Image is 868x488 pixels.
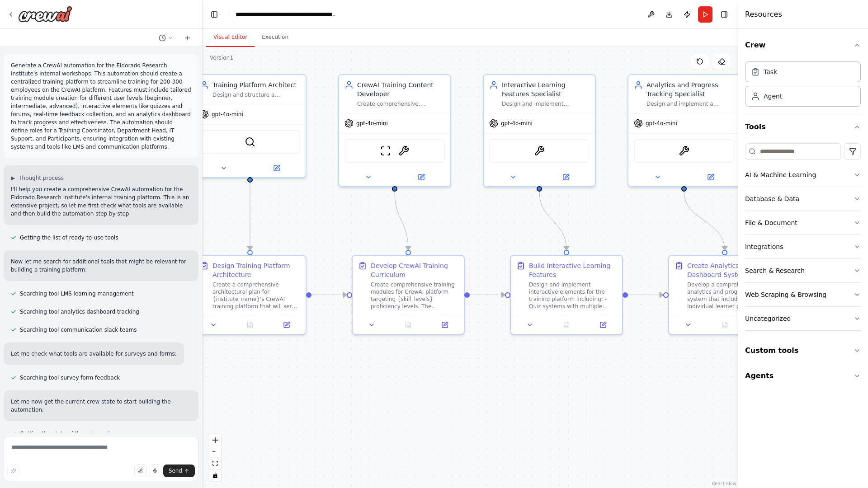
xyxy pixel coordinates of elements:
[245,183,255,250] g: Edge from 2036f2ca-3015-423f-952b-b0d61128f0b9 to 627c98c7-7d63-4ef0-bafa-cd53ce43ab93
[745,114,861,140] button: Tools
[169,467,182,474] span: Send
[646,80,734,99] div: Analytics and Progress Tracking Specialist
[180,33,195,43] button: Start a new chat
[212,91,300,99] div: Design and structure a comprehensive training platform for {institute_name} that accommodates {em...
[745,266,805,275] div: Search & Research
[357,80,445,99] div: CrewAI Training Content Developer
[510,255,623,335] div: Build Interactive Learning FeaturesDesign and implement interactive elements for the training pla...
[627,74,741,187] div: Analytics and Progress Tracking SpecialistDesign and implement a comprehensive analytics dashboar...
[501,120,533,127] span: gpt-4o-mini
[371,261,458,279] div: Develop CrewAI Training Curriculum
[712,481,736,486] a: React Flow attribution
[429,319,460,330] button: Open in side panel
[646,120,677,127] span: gpt-4o-mini
[380,145,391,156] img: ScrapeWebsiteTool
[398,145,409,156] img: ArxivPaperTool
[687,281,775,310] div: Develop a comprehensive analytics and progress tracking system that includes: - Individual learne...
[679,192,729,250] g: Edge from 05998400-738d-42ce-98b4-8015c9637da3 to e16dbe07-a4bd-4427-8573-cdfcebc0a9a2
[745,307,861,330] button: Uncategorized
[470,291,505,300] g: Edge from 07272c93-51bc-46a4-82c6-99b1e6d86628 to 12982aee-3596-4e51-a8ed-f92682bb27b1
[206,28,255,47] button: Visual Editor
[251,163,302,174] button: Open in side panel
[209,434,221,481] div: React Flow controls
[11,174,64,182] button: ▶Thought process
[212,281,300,310] div: Create a comprehensive architectural plan for {institute_name}'s CrewAI training platform that wi...
[209,458,221,469] button: fit view
[745,211,861,235] button: File & Document
[20,290,134,297] span: Searching tool LMS learning management
[20,234,118,241] span: Getting the list of ready-to-use tools
[11,174,15,182] span: ▶
[745,290,826,299] div: Web Scraping & Browsing
[764,67,777,76] div: Task
[210,54,233,61] div: Version 1
[7,465,20,477] button: Improve this prompt
[745,58,861,114] div: Crew
[209,434,221,446] button: zoom in
[745,259,861,282] button: Search & Research
[529,261,617,279] div: Build Interactive Learning Features
[236,10,337,19] nav: breadcrumb
[20,326,137,333] span: Searching tool communication slack teams
[255,28,296,47] button: Execution
[20,374,120,381] span: Searching tool survey form feedback
[11,398,191,414] p: Let me now get the current crew state to start building the automation:
[706,319,744,330] button: No output available
[679,145,689,156] img: Notion MCP Server
[209,446,221,458] button: zoom out
[502,80,590,99] div: Interactive Learning Features Specialist
[212,80,300,89] div: Training Platform Architect
[687,261,775,279] div: Create Analytics Dashboard System
[11,350,177,358] p: Let me check what tools are available for surveys and forms:
[11,258,191,274] p: Now let me search for additional tools that might be relevant for building a training platform:
[231,319,269,330] button: No output available
[396,172,447,183] button: Open in side panel
[745,242,783,251] div: Integrations
[745,194,799,203] div: Database & Data
[502,100,590,108] div: Design and implement interactive learning elements including quizzes, forums, real-time feedback ...
[390,192,413,250] g: Edge from 9bbb539d-b926-4ec3-b8d8-ffe70805ded9 to 07272c93-51bc-46a4-82c6-99b1e6d86628
[646,100,734,108] div: Design and implement a comprehensive analytics dashboard to track learning progress, measure trai...
[745,283,861,306] button: Web Scraping & Browsing
[163,465,195,477] button: Send
[745,218,797,227] div: File & Document
[745,363,861,389] button: Agents
[718,8,731,21] button: Hide right sidebar
[745,338,861,363] button: Custom tools
[134,465,147,477] button: Upload files
[685,172,736,183] button: Open in side panel
[668,255,781,335] div: Create Analytics Dashboard SystemDevelop a comprehensive analytics and progress tracking system t...
[11,185,191,218] p: I'll help you create a comprehensive CrewAI automation for the Eldorado Research Institute's inte...
[352,255,465,335] div: Develop CrewAI Training CurriculumCreate comprehensive training modules for CrewAI platform targe...
[155,33,177,43] button: Switch to previous chat
[357,100,445,108] div: Create comprehensive, engaging training modules for CrewAI platform covering {skill_levels} profi...
[389,319,428,330] button: No output available
[149,465,161,477] button: Click to speak your automation idea
[540,172,591,183] button: Open in side panel
[209,469,221,481] button: toggle interactivity
[745,9,782,20] h4: Resources
[745,140,861,338] div: Tools
[208,8,221,21] button: Hide left sidebar
[745,314,791,323] div: Uncategorized
[764,92,782,101] div: Agent
[535,192,571,250] g: Edge from 56c43e35-b9f2-4580-bd50-2cc2317e1a87 to 12982aee-3596-4e51-a8ed-f92682bb27b1
[212,111,243,118] span: gpt-4o-mini
[356,120,388,127] span: gpt-4o-mini
[311,291,347,300] g: Edge from 627c98c7-7d63-4ef0-bafa-cd53ce43ab93 to 07272c93-51bc-46a4-82c6-99b1e6d86628
[20,308,139,315] span: Searching tool analytics dashboard tracking
[534,145,545,156] img: Notion MCP Server
[529,281,617,310] div: Design and implement interactive elements for the training platform including: - Quiz systems wit...
[745,170,816,179] div: AI & Machine Learning
[371,281,458,310] div: Create comprehensive training modules for CrewAI platform targeting {skill_levels} proficiency le...
[628,291,663,300] g: Edge from 12982aee-3596-4e51-a8ed-f92682bb27b1 to e16dbe07-a4bd-4427-8573-cdfcebc0a9a2
[587,319,618,330] button: Open in side panel
[193,74,307,178] div: Training Platform ArchitectDesign and structure a comprehensive training platform for {institute_...
[245,136,255,147] img: SerperDevTool
[271,319,302,330] button: Open in side panel
[745,33,861,58] button: Crew
[19,174,64,182] span: Thought process
[745,163,861,187] button: AI & Machine Learning
[212,261,300,279] div: Design Training Platform Architecture
[745,235,861,258] button: Integrations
